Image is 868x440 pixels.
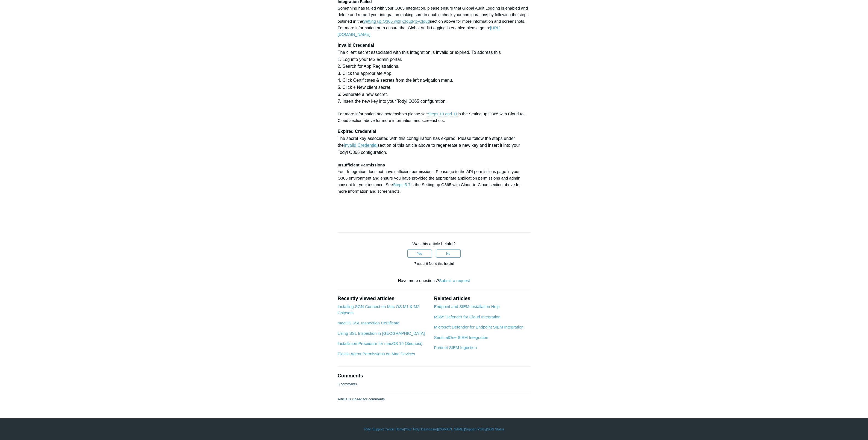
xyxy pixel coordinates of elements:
[338,351,415,356] a: Elastic Agent Permissions on Mac Devices
[338,111,531,124] p: For more information and screenshots please see in the Setting up O365 with Cloud-to-Cloud sectio...
[434,295,530,302] h2: Related articles
[434,304,499,309] a: Endpoint and SIEM Installation Help
[338,382,357,387] p: 0 comments
[276,427,593,432] div: | | | |
[405,427,437,432] a: Your Todyl Dashboard
[338,397,386,402] p: Article is closed for comments.
[413,241,456,246] span: Was this article helpful?
[487,427,504,432] a: SGN Status
[338,304,419,315] a: Installing SGN Connect on Mac OS M1 & M2 Chipsets
[338,295,429,302] h2: Recently viewed articles
[344,143,378,148] a: Invalid Credential
[407,250,432,258] button: This article was helpful
[338,331,425,336] a: Using SSL Inspection in [GEOGRAPHIC_DATA]
[338,128,531,156] h4: The secret key associated with this configuration has expired. Please follow the steps under the ...
[338,129,376,134] strong: Expired Credential
[338,162,531,195] p: Your Integration does not have sufficient permissions. Please go to the API permissions page in y...
[434,345,477,350] a: Fortinet SIEM Ingestion
[338,372,531,380] h2: Comments
[428,112,458,116] a: Steps 10 and 11
[364,427,404,432] a: Todyl Support Center Home
[338,163,385,167] strong: Insufficient Permissions
[434,325,523,329] a: Microsoft Defender for Endpoint SIEM Integration
[436,250,461,258] button: This article was not helpful
[363,19,430,24] a: Setting up O365 with Cloud-to-Cloud
[434,335,488,340] a: SentinelOne SIEM Integration
[338,321,399,325] a: macOS SSL Inspection Certificate
[338,42,531,105] h4: The client secret associated with this integration is invalid or expired. To address this 1. Log ...
[393,182,410,187] a: Steps 5-7
[338,43,374,48] strong: Invalid Credential
[438,427,464,432] a: [DOMAIN_NAME]
[338,341,423,346] a: Installation Procedure for macOS 15 (Sequoia)
[439,278,470,283] a: Submit a request
[434,315,500,319] a: M365 Defender for Cloud Integration
[338,278,531,284] div: Have more questions?
[414,262,454,266] span: 7 out of 9 found this helpful
[465,427,486,432] a: Support Policy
